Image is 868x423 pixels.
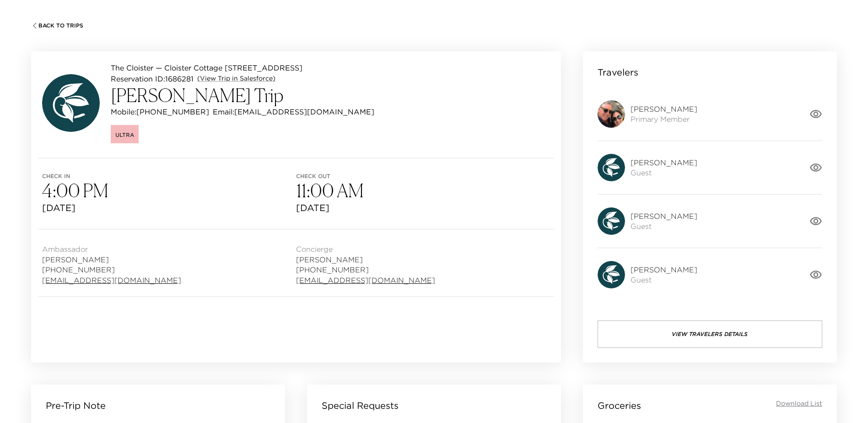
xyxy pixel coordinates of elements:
p: Groceries [598,399,641,412]
span: [PERSON_NAME] [42,255,181,265]
span: Guest [631,275,697,285]
span: [PERSON_NAME] [631,265,697,275]
img: avatar.4afec266560d411620d96f9f038fe73f.svg [598,154,625,181]
span: [PERSON_NAME] [296,255,435,265]
span: Guest [631,221,697,231]
a: (View Trip in Salesforce) [197,74,275,83]
p: Pre-Trip Note [46,399,106,412]
span: Concierge [296,244,435,254]
span: [PHONE_NUMBER] [296,265,435,275]
span: [PERSON_NAME] [631,211,697,221]
img: avatar.4afec266560d411620d96f9f038fe73f.svg [42,74,100,132]
p: The Cloister — Cloister Cottage [STREET_ADDRESS] [111,62,374,73]
span: [PHONE_NUMBER] [42,265,181,275]
h3: 11:00 AM [296,179,550,201]
span: Back To Trips [38,22,83,29]
h3: [PERSON_NAME] Trip [111,84,374,106]
span: [DATE] [42,201,296,214]
a: [EMAIL_ADDRESS][DOMAIN_NAME] [42,275,181,285]
span: [PERSON_NAME] [631,157,697,168]
img: avatar.4afec266560d411620d96f9f038fe73f.svg [598,207,625,235]
span: [DATE] [296,201,550,214]
h3: 4:00 PM [42,179,296,201]
p: Mobile: [PHONE_NUMBER] [111,106,209,117]
a: [EMAIL_ADDRESS][DOMAIN_NAME] [296,275,435,285]
p: Reservation ID: 1686281 [111,73,194,84]
p: Special Requests [322,399,399,412]
span: Primary Member [631,114,697,124]
span: Check out [296,173,550,179]
p: Email: [EMAIL_ADDRESS][DOMAIN_NAME] [213,106,374,117]
img: avatar.4afec266560d411620d96f9f038fe73f.svg [598,261,625,288]
span: Ultra [115,131,134,138]
span: Guest [631,168,697,178]
span: Ambassador [42,244,181,254]
img: Z [598,100,625,128]
span: [PERSON_NAME] [631,104,697,114]
span: Check in [42,173,296,179]
p: Travelers [598,66,638,79]
button: View Travelers Details [598,320,822,348]
button: Back To Trips [31,22,83,29]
